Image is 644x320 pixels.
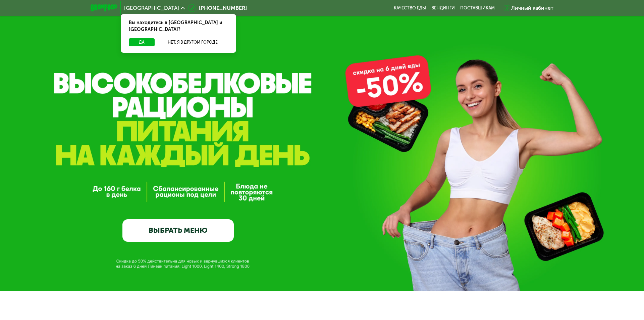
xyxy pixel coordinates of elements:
a: [PHONE_NUMBER] [188,4,247,12]
div: Личный кабинет [511,4,553,12]
a: Вендинги [431,5,455,11]
a: Качество еды [394,5,426,11]
button: Нет, я в другом городе [157,38,228,46]
button: Да [129,38,155,46]
div: поставщикам [460,5,495,11]
a: ВЫБРАТЬ МЕНЮ [122,219,234,242]
div: Вы находитесь в [GEOGRAPHIC_DATA] и [GEOGRAPHIC_DATA]? [121,14,236,38]
span: [GEOGRAPHIC_DATA] [124,5,179,11]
